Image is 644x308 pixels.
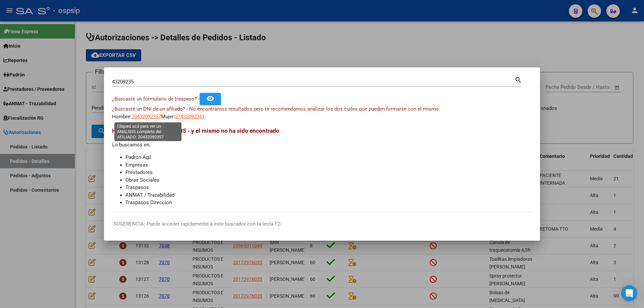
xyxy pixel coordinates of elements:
div: Lo buscamos en: [112,126,532,206]
p: -SUGERENCIA: Puede acceder rapidamente a este buscador con la tecla F2- [112,220,532,228]
span: 27432092351 [175,114,205,120]
li: Prestadores [125,169,532,176]
div: Open Intercom Messenger [621,285,637,301]
mat-icon: remove_red_eye [206,95,214,103]
span: 20432092357 [131,114,161,120]
li: Traspasos Direccion [125,199,532,206]
li: Traspasos [125,184,532,191]
mat-icon: search [515,75,522,83]
span: ¿Buscaste un DNI de un afiliado? - No encontramos resultados pero te recomendamos analizar los do... [112,106,440,112]
span: ¿Buscaste un formulario de traspaso? - [112,96,200,102]
li: Obras Sociales [125,176,532,184]
li: Empresas [125,161,532,169]
div: Hombre: Mujer: [112,105,532,120]
li: ANMAT / Trazabilidad [125,191,532,199]
span: Hemos buscado - 43209235 - y el mismo no ha sido encontrado [112,127,279,134]
li: Padrón Ágil [125,153,532,161]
